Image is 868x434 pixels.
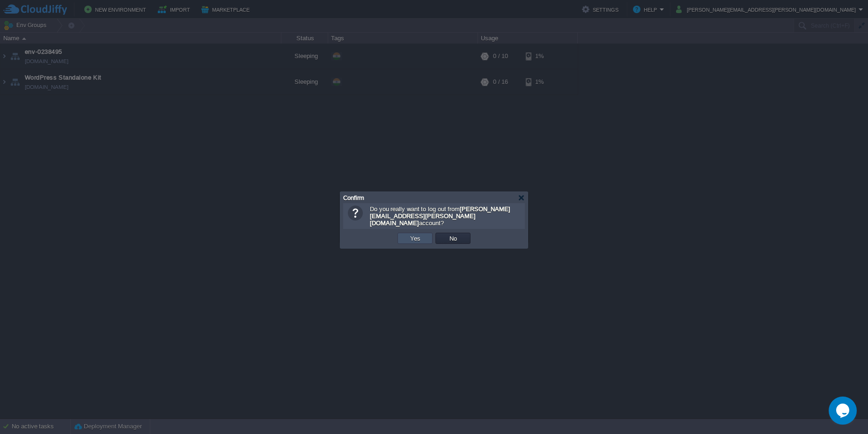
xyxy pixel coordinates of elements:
[370,206,510,227] b: [PERSON_NAME][EMAIL_ADDRESS][PERSON_NAME][DOMAIN_NAME]
[370,206,510,227] span: Do you really want to log out from account?
[447,234,460,243] button: No
[829,397,859,425] iframe: chat widget
[343,194,364,201] span: Confirm
[407,234,423,243] button: Yes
